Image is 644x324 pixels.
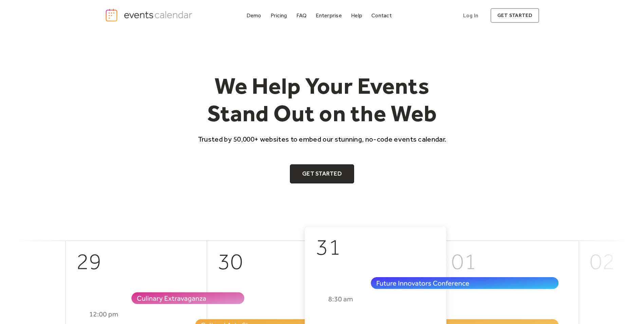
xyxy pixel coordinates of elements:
div: Contact [371,14,392,17]
a: Enterprise [313,11,344,20]
div: Help [351,14,362,17]
div: Demo [246,14,261,17]
a: FAQ [294,11,310,20]
div: Pricing [271,14,287,17]
a: Help [348,11,365,20]
div: Enterprise [316,14,342,17]
a: Demo [244,11,264,20]
h1: We Help Your Events Stand Out on the Web [192,72,453,127]
div: FAQ [296,14,307,17]
a: Get Started [290,164,354,183]
a: Pricing [268,11,290,20]
a: get started [491,8,539,23]
a: Log In [456,8,485,23]
p: Trusted by 50,000+ websites to embed our stunning, no-code events calendar. [192,134,453,144]
a: Contact [369,11,394,20]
